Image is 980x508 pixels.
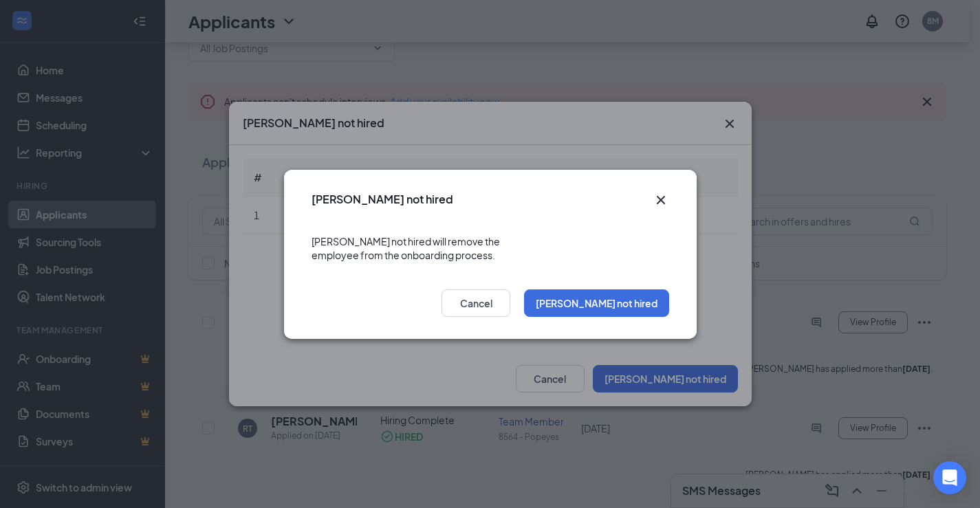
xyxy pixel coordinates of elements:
[442,289,510,317] button: Cancel
[524,289,669,317] button: [PERSON_NAME] not hired
[312,221,669,276] div: [PERSON_NAME] not hired will remove the employee from the onboarding process.
[933,461,966,494] div: Open Intercom Messenger
[653,192,669,208] button: Close
[653,192,669,208] svg: Cross
[312,192,453,207] h3: [PERSON_NAME] not hired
